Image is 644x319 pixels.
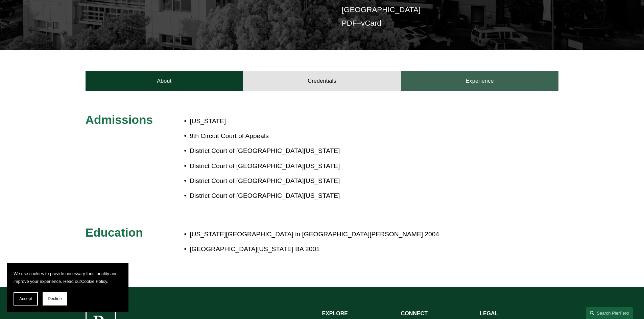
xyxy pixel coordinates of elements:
[48,296,62,301] span: Decline
[43,292,67,305] button: Decline
[361,19,381,27] a: vCard
[19,296,32,301] span: Accept
[243,71,401,91] a: Credentials
[86,71,243,91] a: About
[190,130,361,142] p: 9th Circuit Court of Appeals
[14,292,38,305] button: Accept
[81,279,107,284] a: Cookie Policy
[480,311,498,316] strong: LEGAL
[190,229,499,240] p: [US_STATE][GEOGRAPHIC_DATA] in [GEOGRAPHIC_DATA][PERSON_NAME] 2004
[342,19,357,27] a: PDF
[190,175,361,187] p: District Court of [GEOGRAPHIC_DATA][US_STATE]
[14,270,122,285] p: We use cookies to provide necessary functionality and improve your experience. Read our .
[7,263,128,312] section: Cookie banner
[401,311,428,316] strong: CONNECT
[586,307,633,319] a: Search this site
[322,311,348,316] strong: EXPLORE
[86,113,153,126] span: Admissions
[86,226,143,239] span: Education
[401,71,559,91] a: Experience
[190,145,361,157] p: District Court of [GEOGRAPHIC_DATA][US_STATE]
[190,243,499,255] p: [GEOGRAPHIC_DATA][US_STATE] BA 2001
[190,190,361,202] p: District Court of [GEOGRAPHIC_DATA][US_STATE]
[190,115,361,127] p: [US_STATE]
[190,160,361,172] p: District Court of [GEOGRAPHIC_DATA][US_STATE]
